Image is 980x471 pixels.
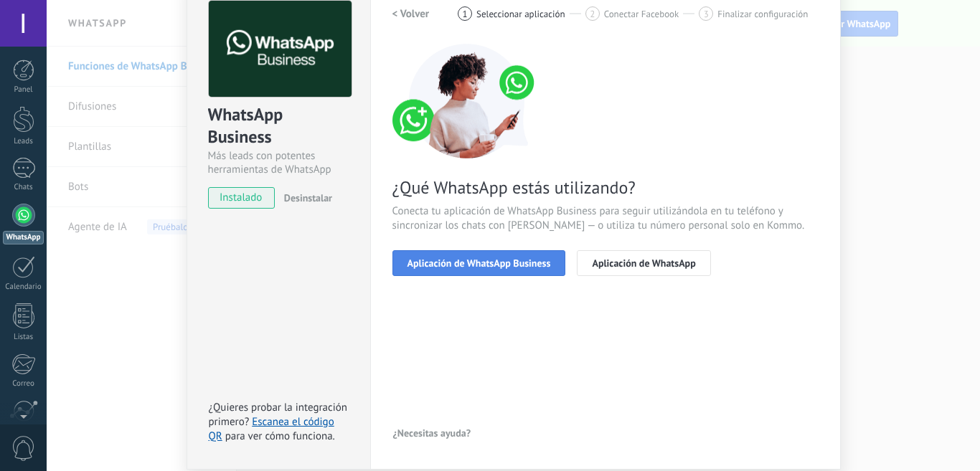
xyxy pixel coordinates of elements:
[278,187,332,209] button: Desinstalar
[392,422,472,444] button: ¿Necesitas ayuda?
[704,8,709,20] span: 3
[592,258,695,268] span: Aplicación de WhatsApp
[3,282,44,292] div: Calendario
[407,258,551,268] span: Aplicación de WhatsApp Business
[590,8,595,20] span: 2
[392,44,543,158] img: connect number
[3,231,44,244] div: WhatsApp
[209,187,274,209] span: instalado
[3,183,44,192] div: Chats
[209,415,334,443] a: Escanea el código QR
[208,149,349,176] div: Más leads con potentes herramientas de WhatsApp
[209,401,348,429] span: ¿Quieres probar la integración primero?
[604,9,679,19] span: Conectar Facebook
[577,250,710,276] button: Aplicación de WhatsApp
[392,1,430,27] button: < Volver
[3,85,44,95] div: Panel
[208,103,349,149] div: WhatsApp Business
[392,176,819,199] span: ¿Qué WhatsApp estás utilizando?
[284,191,332,204] span: Desinstalar
[393,428,471,438] span: ¿Necesitas ayuda?
[225,429,335,443] span: para ver cómo funciona.
[476,9,565,19] span: Seleccionar aplicación
[3,379,44,389] div: Correo
[392,250,566,276] button: Aplicación de WhatsApp Business
[392,7,430,21] h2: < Volver
[717,9,808,19] span: Finalizar configuración
[209,1,352,97] img: logo_main.png
[463,8,468,20] span: 1
[392,204,819,233] span: Conecta tu aplicación de WhatsApp Business para seguir utilizándola en tu teléfono y sincronizar ...
[3,333,44,342] div: Listas
[3,137,44,146] div: Leads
